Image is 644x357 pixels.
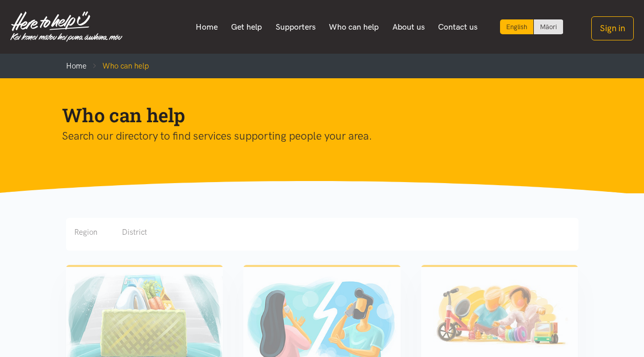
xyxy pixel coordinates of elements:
[500,19,534,34] div: Current language
[224,16,269,38] a: Get help
[62,103,566,127] h1: Who can help
[189,16,224,38] a: Home
[87,60,149,72] li: Who can help
[591,16,634,40] button: Sign in
[500,19,564,34] div: Language toggle
[66,61,87,71] a: Home
[74,226,97,238] div: Region
[10,11,122,42] img: Home
[431,16,485,38] a: Contact us
[322,16,386,38] a: Who can help
[386,16,432,38] a: About us
[268,16,322,38] a: Supporters
[62,127,566,145] p: Search our directory to find services supporting people your area.
[534,19,563,34] a: Switch to Te Reo Māori
[122,226,147,238] div: District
